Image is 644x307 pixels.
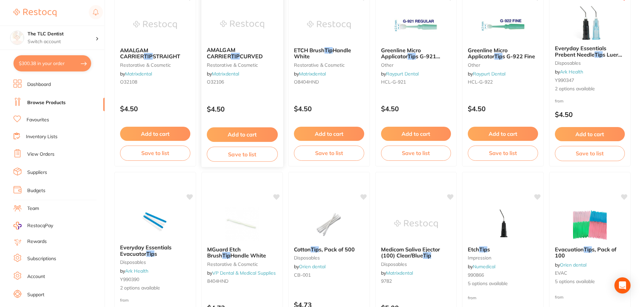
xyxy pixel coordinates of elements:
[468,71,505,77] span: by
[468,264,495,270] span: by
[206,47,277,59] b: AMALGAM CARRIER TIP CURVED
[311,246,319,253] em: Tip
[120,105,190,113] p: $4.50
[120,244,190,257] b: Everyday Essentials Evacuator Tips
[27,238,47,245] a: Rewards
[381,47,421,60] span: Greenline Micro Applicator
[27,169,47,176] a: Suppliers
[120,127,190,141] button: Add to cart
[144,53,153,60] em: TIP
[468,146,538,160] button: Save to list
[231,53,239,60] em: TIP
[27,222,53,229] span: RestocqPay
[555,270,567,276] span: EVAC
[394,8,438,42] img: Greenline Micro Applicator Tips G-921 Regular
[502,53,535,60] span: s G-922 Fine
[381,246,451,259] b: Medicom Saliva Ejector (100) Clear/Blue Tip
[325,47,333,54] em: Tip
[120,276,139,282] span: Y990390
[206,79,224,85] span: O32106
[294,62,364,68] small: restorative & cosmetic
[394,207,438,241] img: Medicom Saliva Ejector (100) Clear/Blue Tip
[294,79,319,85] span: O8404HND
[13,55,91,71] button: $300.38 in your order
[230,252,266,259] span: Handle White
[381,79,406,85] span: HCL-G-921
[294,47,325,54] span: ETCH Brush
[27,291,44,298] a: Support
[568,207,612,241] img: Evacuation Tips, Pack of 100
[27,205,39,212] a: Team
[468,47,538,60] b: Greenline Micro Applicator Tips G-922 Fine
[386,71,419,77] a: Raypurt Dental
[27,273,45,280] a: Account
[120,47,148,60] span: AMALGAM CARRIER
[307,8,351,42] img: ETCH Brush Tip Handle White
[27,255,56,262] a: Subscriptions
[555,45,625,58] b: Everyday Essentials Prebent Needle Tips Luer Lock
[468,255,538,260] small: impression
[120,62,190,68] small: restorative & cosmetic
[307,207,351,241] img: Cotton Tips, Pack of 500
[555,98,564,103] span: from
[239,53,263,60] span: CURVED
[153,53,180,60] span: STRAIGHT
[120,285,190,291] span: 2 options available
[555,127,625,141] button: Add to cart
[27,151,54,158] a: View Orders
[555,246,616,259] span: s, Pack of 100
[381,71,419,77] span: by
[386,270,413,276] a: Matrixdental
[207,246,241,259] span: MGuard Etch Brush
[560,69,583,75] a: Ark Health
[468,47,507,60] span: Greenline Micro Applicator
[28,31,96,37] h4: The TLC Dentist
[13,222,22,229] img: RestocqPay
[555,86,625,92] span: 2 options available
[206,147,277,162] button: Save to list
[133,8,177,42] img: AMALGAM CARRIER TIP STRAIGHT
[614,277,631,294] div: Open Intercom Messenger
[468,280,538,287] span: 5 options available
[206,71,239,77] span: by
[555,45,606,58] span: Everyday Essentials Prebent Needle
[10,31,24,44] img: The TLC Dentist
[133,205,177,239] img: Everyday Essentials Evacuator Tips
[220,207,264,241] img: MGuard Etch Brush Tip Handle White
[381,262,451,267] small: disposables
[468,246,479,253] span: Etch
[120,268,148,274] span: by
[381,62,451,68] small: other
[555,69,583,75] span: by
[381,105,451,113] p: $4.50
[381,127,451,141] button: Add to cart
[207,262,277,267] small: restorative & cosmetic
[294,246,364,252] b: Cotton Tips, Pack of 500
[468,79,493,85] span: HCL-G-922
[27,99,66,106] a: Browse Products
[481,8,525,42] img: Greenline Micro Applicator Tips G-922 Fine
[555,77,574,83] span: Y990347
[479,246,487,253] em: Tip
[381,146,451,160] button: Save to list
[381,246,440,259] span: Medicom Saliva Ejector (100) Clear/Blue
[294,127,364,141] button: Add to cart
[294,146,364,160] button: Save to list
[468,272,484,278] span: 990866
[212,71,239,77] a: Matrixdental
[120,71,152,77] span: by
[555,60,625,66] small: disposables
[120,146,190,160] button: Save to list
[294,264,326,270] span: by
[555,278,625,285] span: 5 options available
[555,295,564,300] span: from
[120,79,137,85] span: O32108
[120,244,172,257] span: Everyday Essentials Evacuator
[207,270,276,276] span: by
[206,47,235,60] span: AMALGAM CARRIER
[381,47,451,60] b: Greenline Micro Applicator Tips G-921 Regular
[120,47,190,60] b: AMALGAM CARRIER TIP STRAIGHT
[13,5,56,21] a: Restocq Logo
[319,246,355,253] span: s, Pack of 500
[294,272,311,278] span: CB-001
